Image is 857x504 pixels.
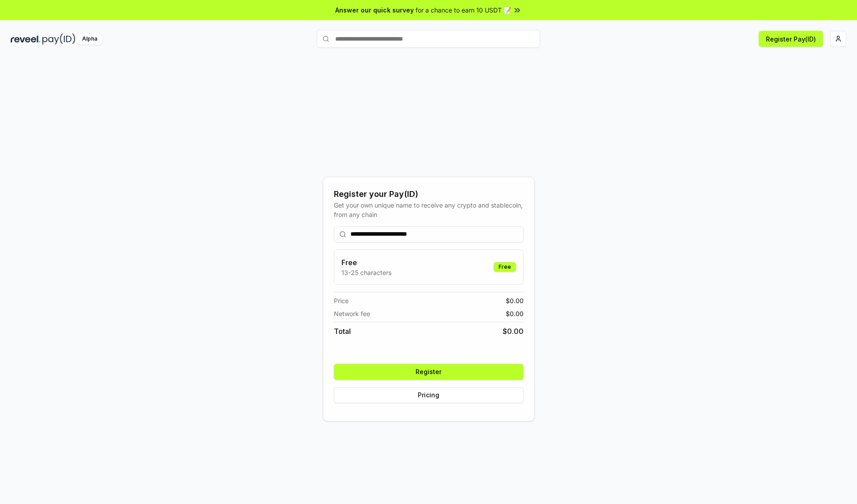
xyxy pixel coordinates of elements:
[334,188,524,200] div: Register your Pay(ID)
[416,5,511,15] span: for a chance to earn 10 USDT 📝
[335,5,414,15] span: Answer our quick survey
[341,268,391,277] p: 13-25 characters
[334,364,524,380] button: Register
[334,296,349,305] span: Price
[506,309,524,318] span: $ 0.00
[77,33,102,45] div: Alpha
[341,257,391,268] h3: Free
[11,33,41,45] img: reveel_dark
[494,262,516,272] div: Free
[334,200,524,219] div: Get your own unique name to receive any crypto and stablecoin, from any chain
[42,33,75,45] img: pay_id
[334,387,524,403] button: Pricing
[503,326,524,337] span: $ 0.00
[759,31,823,47] button: Register Pay(ID)
[334,326,351,337] span: Total
[506,296,524,305] span: $ 0.00
[334,309,370,318] span: Network fee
